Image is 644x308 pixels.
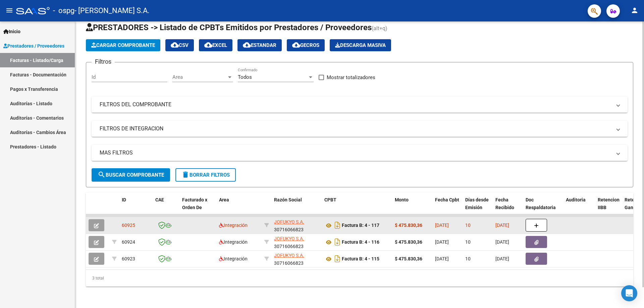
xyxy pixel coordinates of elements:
[100,101,611,108] mat-panel-title: FILTROS DEL COMPROBANTE
[219,223,248,228] span: Integración
[526,197,556,210] span: Doc Respaldatoria
[237,39,282,51] button: Estandar
[92,168,170,182] button: Buscar Comprobante
[292,42,319,48] span: Gecros
[274,219,304,225] span: JOFUKYO S.A.
[122,256,135,261] span: 60923
[182,197,207,210] span: Facturado x Orden De
[465,223,471,228] span: 10
[100,149,611,157] mat-panel-title: MAS FILTROS
[3,42,64,50] span: Prestadores / Proveedores
[274,235,319,249] div: 30716066823
[181,172,230,178] span: Borrar Filtros
[86,23,372,32] span: PRESTADORES -> Listado de CPBTs Emitidos por Prestadores / Proveedores
[631,6,639,14] mat-icon: person
[274,197,302,202] span: Razón Social
[493,193,523,222] datatable-header-cell: Fecha Recibido
[395,256,422,261] strong: $ 475.830,36
[175,168,236,182] button: Borrar Filtros
[523,193,563,222] datatable-header-cell: Doc Respaldatoria
[122,223,135,228] span: 60925
[495,197,514,210] span: Fecha Recibido
[271,193,322,222] datatable-header-cell: Razón Social
[598,197,620,210] span: Retencion IIBB
[204,41,212,49] mat-icon: cloud_download
[435,256,449,261] span: [DATE]
[74,3,150,18] span: - [PERSON_NAME] S.A.
[432,193,463,222] datatable-header-cell: Fecha Cpbt
[92,97,628,113] mat-expansion-panel-header: FILTROS DEL COMPROBANTE
[92,145,628,161] mat-expansion-panel-header: MAS FILTROS
[171,42,189,48] span: CSV
[287,39,325,51] button: Gecros
[495,256,509,261] span: [DATE]
[465,239,471,245] span: 10
[98,172,164,178] span: Buscar Comprobante
[342,240,379,245] strong: Factura B: 4 - 116
[238,74,252,80] span: Todos
[98,171,106,179] mat-icon: search
[330,39,391,51] app-download-masive: Descarga masiva de comprobantes (adjuntos)
[216,193,262,222] datatable-header-cell: Area
[465,197,489,210] span: Días desde Emisión
[155,197,164,202] span: CAE
[395,223,422,228] strong: $ 475.830,36
[92,121,628,137] mat-expansion-panel-header: FILTROS DE INTEGRACION
[395,239,422,245] strong: $ 475.830,36
[330,39,391,51] button: Descarga Masiva
[292,41,300,49] mat-icon: cloud_download
[335,42,386,48] span: Descarga Masiva
[100,125,611,132] mat-panel-title: FILTROS DE INTEGRACION
[463,193,493,222] datatable-header-cell: Días desde Emisión
[274,236,304,241] span: JOFUKYO S.A.
[122,239,135,245] span: 60924
[91,42,155,48] span: Cargar Comprobante
[621,285,637,301] div: Open Intercom Messenger
[243,42,276,48] span: Estandar
[395,197,409,202] span: Monto
[204,42,227,48] span: EXCEL
[274,253,304,258] span: JOFUKYO S.A.
[219,256,248,261] span: Integración
[199,39,232,51] button: EXCEL
[435,239,449,245] span: [DATE]
[435,197,459,202] span: Fecha Cpbt
[465,256,471,261] span: 10
[243,41,251,49] mat-icon: cloud_download
[495,239,509,245] span: [DATE]
[172,74,227,80] span: Area
[53,3,74,18] span: - ospg
[86,270,633,287] div: 3 total
[86,39,160,51] button: Cargar Comprobante
[181,171,190,179] mat-icon: delete
[119,193,153,222] datatable-header-cell: ID
[274,252,319,266] div: 30716066823
[92,57,115,66] h3: Filtros
[563,193,595,222] datatable-header-cell: Auditoria
[392,193,432,222] datatable-header-cell: Monto
[274,218,319,232] div: 30716066823
[219,239,248,245] span: Integración
[566,197,586,202] span: Auditoria
[372,25,387,32] span: (alt+q)
[495,223,509,228] span: [DATE]
[342,223,379,228] strong: Factura B: 4 - 117
[179,193,216,222] datatable-header-cell: Facturado x Orden De
[171,41,179,49] mat-icon: cloud_download
[324,197,336,202] span: CPBT
[3,28,20,35] span: Inicio
[435,223,449,228] span: [DATE]
[333,220,342,231] i: Descargar documento
[219,197,229,202] span: Area
[333,237,342,247] i: Descargar documento
[165,39,194,51] button: CSV
[333,253,342,264] i: Descargar documento
[595,193,622,222] datatable-header-cell: Retencion IIBB
[153,193,179,222] datatable-header-cell: CAE
[342,256,379,262] strong: Factura B: 4 - 115
[322,193,392,222] datatable-header-cell: CPBT
[122,197,126,202] span: ID
[5,6,13,14] mat-icon: menu
[327,73,375,81] span: Mostrar totalizadores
